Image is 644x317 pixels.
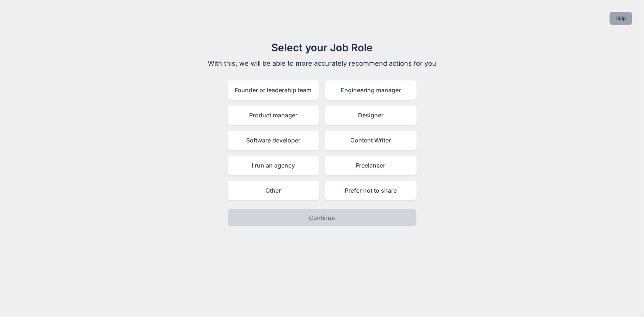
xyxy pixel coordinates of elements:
[228,156,319,175] div: I run an agency
[325,131,417,150] div: Content Writer
[228,209,417,227] button: Continue
[228,131,319,150] div: Software developer
[325,181,417,200] div: Prefer not to share
[198,40,446,55] h1: Select your Job Role
[228,80,319,100] div: Founder or leadership team
[228,106,319,125] div: Product manager
[610,12,632,25] button: Skip
[325,80,417,100] div: Engineering manager
[325,156,417,175] div: Freelancer
[228,181,319,200] div: Other
[325,106,417,125] div: Designer
[198,58,446,69] p: With this, we will be able to more accurately recommend actions for you
[309,213,335,222] p: Continue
